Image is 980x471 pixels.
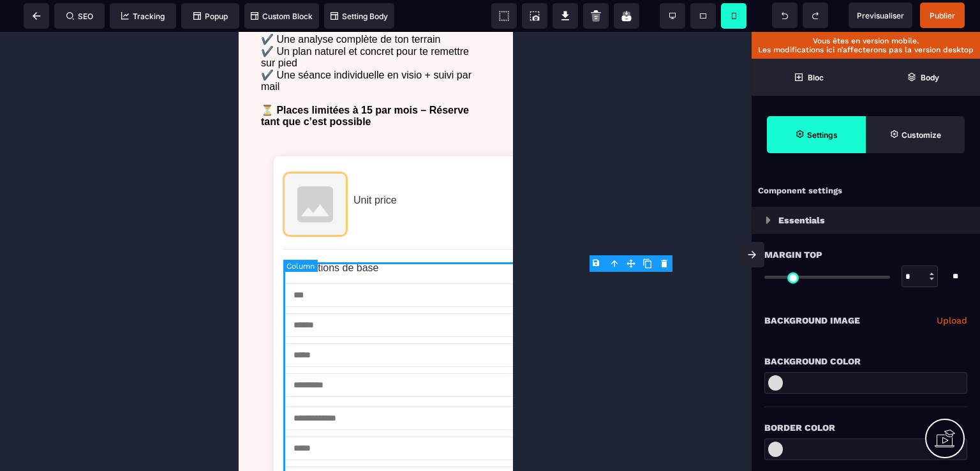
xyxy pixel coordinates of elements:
span: Popup [193,11,228,21]
span: Screenshot [522,3,547,29]
span: Unit price [115,163,158,174]
b: ⏳ Places limitées à 15 par mois – Réserve tant que c’est possible [22,73,233,95]
span: Margin Top [764,247,822,262]
p: Vous êtes en version mobile. [758,36,974,45]
strong: Bloc [808,73,824,82]
span: Previsualiser [857,11,904,20]
span: Settings [767,116,866,153]
a: Upload [937,313,967,328]
p: Essentials [778,213,825,228]
span: SEO [66,11,93,21]
div: Border Color [764,420,967,435]
strong: Body [921,73,939,82]
span: Setting Body [330,11,388,21]
span: Custom Block [251,11,313,21]
img: Product image [45,140,108,204]
strong: Settings [807,130,838,140]
div: Background Color [764,354,967,369]
strong: Customize [902,130,941,140]
p: Background Image [764,313,860,328]
span: Preview [849,3,912,28]
div: Component settings [752,179,980,204]
span: Open Blocks [752,59,866,96]
p: Les modifications ici n’affecterons pas la version desktop [758,45,974,54]
span: Open Layer Manager [866,59,980,96]
img: loading [766,216,771,224]
span: View components [491,3,517,29]
span: Tracking [121,11,165,21]
h5: Informations de base [45,230,434,242]
span: Publier [930,11,955,20]
span: Open Style Manager [866,116,965,153]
